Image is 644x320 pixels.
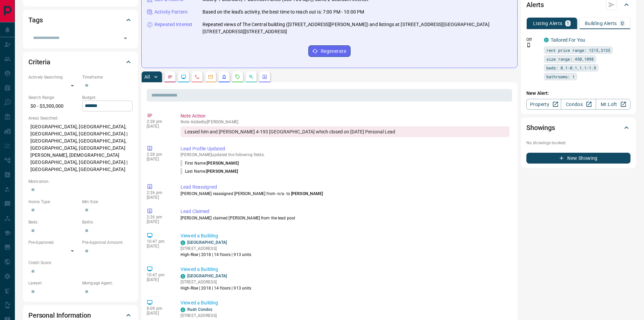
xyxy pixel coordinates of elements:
[28,54,133,70] div: Criteria
[147,157,170,162] p: [DATE]
[181,184,509,191] p: Lead Reassigned
[147,152,170,157] p: 2:28 pm
[546,47,610,54] span: rent price range: 1215,3135
[194,74,200,80] svg: Calls
[181,313,252,319] p: [STREET_ADDRESS]
[181,307,185,312] div: condos.ca
[167,74,173,80] svg: Notes
[291,191,323,196] span: [PERSON_NAME]
[187,307,212,312] a: Rush Condos
[181,274,185,279] div: condos.ca
[147,306,170,311] p: 8:09 pm
[561,99,596,110] a: Condos
[181,252,252,258] p: High-Rise | 2018 | 14 floors | 913 units
[187,274,227,278] a: [GEOGRAPHIC_DATA]
[181,168,238,174] p: Last Name :
[154,8,188,16] p: Activity Pattern
[28,15,43,25] h2: Tags
[526,99,561,110] a: Property
[28,101,79,112] p: $0 - $3,300,000
[546,64,596,71] span: beds: 0.1-0.1,1.1-1.9
[526,153,630,164] button: New Showing
[181,112,509,120] p: Note Action
[147,311,170,316] p: [DATE]
[147,273,170,277] p: 10:47 pm
[82,219,133,225] p: Baths:
[585,21,617,26] p: Building Alerts
[207,161,238,166] span: [PERSON_NAME]
[154,21,192,28] p: Repeated Interest
[181,145,509,152] p: Lead Profile Updated
[82,94,133,101] p: Budget:
[181,266,509,273] p: Viewed a Building
[596,99,630,110] a: Mr.Loft
[546,73,575,80] span: bathrooms: 1
[181,246,252,252] p: [STREET_ADDRESS]
[567,21,569,26] p: 1
[262,74,267,80] svg: Agent Actions
[82,280,133,286] p: Mortgage Agent:
[181,232,509,239] p: Viewed a Building
[181,285,252,291] p: High-Rise | 2018 | 14 floors | 913 units
[181,240,185,245] div: condos.ca
[144,74,150,79] p: All
[181,152,509,157] p: [PERSON_NAME] updated the following fields:
[546,56,594,62] span: size range: 450,1098
[221,74,227,80] svg: Listing Alerts
[147,219,170,224] p: [DATE]
[28,199,79,205] p: Home Type:
[206,169,238,174] span: [PERSON_NAME]
[235,74,240,80] svg: Requests
[82,239,133,246] p: Pre-Approval Amount:
[526,122,555,133] h2: Showings
[28,280,79,286] p: Lawyer:
[181,208,509,215] p: Lead Claimed
[181,74,186,80] svg: Lead Browsing Activity
[308,45,351,57] button: Regenerate
[28,94,79,101] p: Search Range:
[526,90,630,97] p: New Alert:
[28,121,133,175] p: [GEOGRAPHIC_DATA], [GEOGRAPHIC_DATA], [GEOGRAPHIC_DATA], [GEOGRAPHIC_DATA] | [GEOGRAPHIC_DATA], [...
[28,115,133,121] p: Areas Searched:
[526,120,630,136] div: Showings
[533,21,563,26] p: Listing Alerts
[526,43,531,47] svg: Push Notification Only
[181,279,252,285] p: [STREET_ADDRESS]
[28,219,79,225] p: Beds:
[147,215,170,219] p: 2:26 pm
[181,299,509,306] p: Viewed a Building
[28,57,50,67] h2: Criteria
[147,239,170,244] p: 10:47 pm
[526,37,540,43] p: Off
[28,260,133,266] p: Credit Score:
[526,140,630,146] p: No showings booked
[28,74,79,80] p: Actively Searching:
[147,277,170,282] p: [DATE]
[147,124,170,129] p: [DATE]
[181,126,509,137] div: Leased him and [PERSON_NAME] 4-193 [GEOGRAPHIC_DATA] which closed on [DATE] Personal Lead
[28,12,133,28] div: Tags
[181,191,509,197] p: [PERSON_NAME] reassigned [PERSON_NAME] from -n/a- to
[551,37,585,43] a: Tailored For You
[147,244,170,249] p: [DATE]
[181,215,509,221] p: [PERSON_NAME] claimed [PERSON_NAME] from the lead pool
[621,21,624,26] p: 0
[187,240,227,245] a: [GEOGRAPHIC_DATA]
[181,160,239,166] p: First Name :
[208,74,213,80] svg: Emails
[248,74,254,80] svg: Opportunities
[147,119,170,124] p: 2:28 pm
[28,239,79,246] p: Pre-Approved:
[82,199,133,205] p: Min Size:
[202,21,512,35] p: Repeated views of The Central building ([STREET_ADDRESS][PERSON_NAME]) and listings at [STREET_AD...
[121,34,130,43] button: Open
[202,8,364,16] p: Based on the lead's activity, the best time to reach out is: 7:00 PM - 10:00 PM
[28,178,133,185] p: Motivation:
[544,38,549,42] div: condos.ca
[82,74,133,80] p: Timeframe:
[147,195,170,200] p: [DATE]
[181,120,509,124] p: Note Added by [PERSON_NAME]
[147,190,170,195] p: 2:26 pm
